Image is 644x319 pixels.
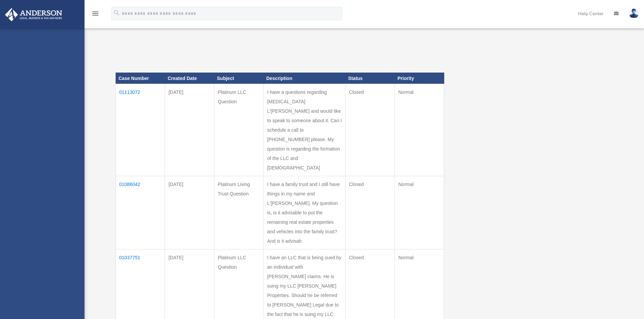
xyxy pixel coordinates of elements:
th: Created Date [165,73,214,84]
a: menu [91,12,99,18]
td: Platinum Living Trust Question [214,176,264,249]
td: I have a family trust and I still have things in my name and L'[PERSON_NAME]. My question is, is ... [264,176,345,249]
td: Normal [395,84,444,176]
td: [DATE] [165,176,214,249]
td: Closed [345,84,395,176]
td: 01086042 [116,176,165,249]
img: User Pic [629,8,639,18]
i: menu [91,9,99,18]
img: Anderson Advisors Platinum Portal [3,8,64,21]
td: I have a questions regarding [MEDICAL_DATA] L'[PERSON_NAME] and would like to speak to someone ab... [264,84,345,176]
td: Normal [395,176,444,249]
th: Status [345,73,395,84]
td: 01113072 [116,84,165,176]
th: Subject [214,73,264,84]
td: Platinum LLC Question [214,84,264,176]
th: Case Number [116,73,165,84]
i: search [113,9,120,17]
th: Priority [395,73,444,84]
td: [DATE] [165,84,214,176]
th: Description [264,73,345,84]
td: Closed [345,176,395,249]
